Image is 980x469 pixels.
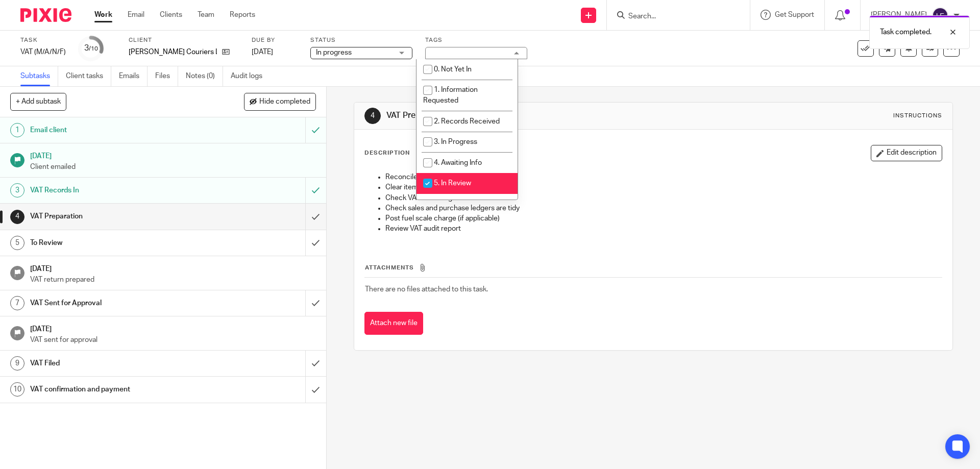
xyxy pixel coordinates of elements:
p: [PERSON_NAME] Couriers Ltd [129,47,217,57]
p: Task completed. [880,27,932,37]
button: + Add subtask [10,93,66,110]
p: Review VAT audit report [385,224,941,234]
span: 0. Not Yet In [434,66,472,73]
button: Hide completed [244,93,316,110]
p: VAT return prepared [30,275,316,285]
a: Subtasks [20,66,58,86]
h1: VAT Sent for Approval [30,295,207,311]
span: 2. Records Received [434,118,500,125]
a: Clients [160,10,182,20]
span: 4. Awaiting Info [434,159,482,166]
a: Emails [119,66,148,86]
label: Due by [252,36,298,44]
div: VAT (M/A/N/F) [20,47,66,57]
p: Check sales and purchase ledgers are tidy [385,203,941,213]
a: Audit logs [231,66,270,86]
h1: Email client [30,122,207,138]
div: 10 [10,382,24,397]
label: Tags [425,36,527,44]
div: Instructions [893,112,942,120]
label: Task [20,36,66,44]
span: Hide completed [259,98,310,106]
span: Attachments [365,265,414,270]
span: [DATE] [252,48,273,56]
h1: To Review [30,235,207,251]
a: Notes (0) [186,66,223,86]
label: Client [129,36,239,44]
p: VAT sent for approval [30,335,316,345]
button: Attach new file [364,312,423,335]
h1: VAT Preparation [386,110,675,121]
h1: [DATE] [30,322,316,334]
h1: VAT Filed [30,356,207,371]
a: Team [198,10,214,20]
div: 1 [10,123,24,137]
div: 9 [10,356,24,371]
a: Files [155,66,178,86]
span: In progress [316,49,352,56]
p: Description [364,149,410,157]
div: 7 [10,296,24,310]
img: svg%3E [932,7,948,23]
span: 3. In Progress [434,138,477,145]
img: Pixie [20,8,71,22]
p: Check VAT on mileage [385,193,941,203]
div: 3 [84,42,98,54]
h1: [DATE] [30,149,316,161]
div: 3 [10,183,24,198]
label: Status [310,36,412,44]
p: Clear items posted to misc/sundries [385,182,941,192]
a: Reports [230,10,255,20]
span: 1. Information Requested [423,86,478,104]
span: There are no files attached to this task. [365,286,488,293]
span: 5. In Review [434,180,471,187]
p: Reconcile all bank accounts [385,172,941,182]
a: Client tasks [66,66,111,86]
div: 4 [364,108,381,124]
div: 5 [10,236,24,250]
a: Email [128,10,144,20]
p: Post fuel scale charge (if applicable) [385,213,941,224]
h1: [DATE] [30,261,316,274]
h1: VAT Records In [30,183,207,198]
p: Client emailed [30,162,316,172]
h1: VAT confirmation and payment [30,382,207,397]
a: Work [94,10,112,20]
small: /10 [89,46,98,52]
h1: VAT Preparation [30,209,207,224]
div: 4 [10,210,24,224]
button: Edit description [871,145,942,161]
